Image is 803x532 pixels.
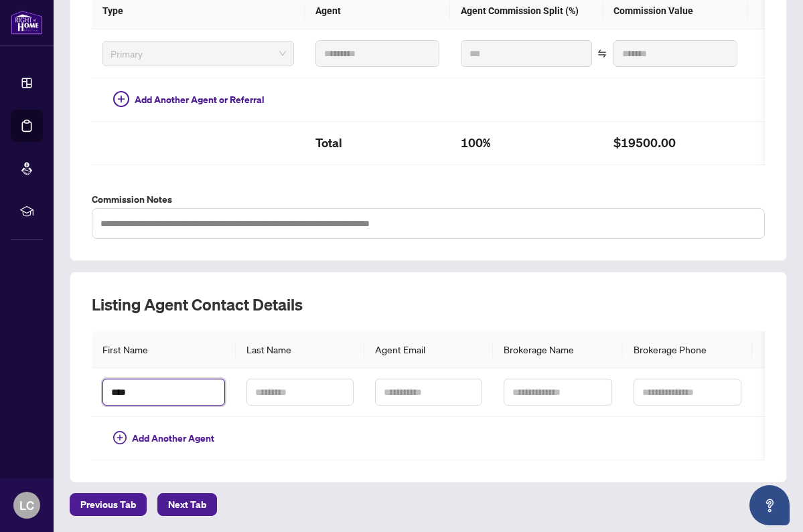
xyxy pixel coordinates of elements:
th: Brokerage Phone [623,331,752,368]
button: Next Tab [157,493,217,516]
span: Previous Tab [80,494,136,515]
th: Brokerage Name [493,331,622,368]
th: First Name [92,331,236,368]
button: Previous Tab [70,493,147,516]
button: Open asap [749,485,790,525]
span: Primary [111,43,286,64]
h2: Total [315,132,439,154]
h2: 100% [461,132,592,154]
span: plus-circle [113,91,129,107]
button: Add Another Agent or Referral [102,89,275,110]
label: Commission Notes [92,192,765,207]
h2: Listing Agent Contact Details [92,294,765,315]
span: swap [597,49,607,58]
h2: $19500.00 [613,132,737,154]
span: Next Tab [168,494,206,515]
span: Add Another Agent [132,431,214,446]
th: Last Name [236,331,364,368]
th: Agent Email [364,331,493,368]
span: Add Another Agent or Referral [135,92,265,107]
span: LC [19,496,34,515]
img: logo [11,10,43,35]
button: Add Another Agent [102,428,225,449]
span: plus-circle [113,431,127,444]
